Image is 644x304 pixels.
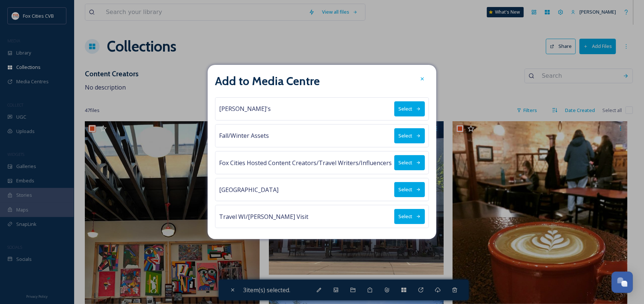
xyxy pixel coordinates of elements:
[219,104,271,113] span: [PERSON_NAME]'s
[612,272,633,293] button: Open Chat
[219,212,308,221] span: Travel WI/[PERSON_NAME] Visit
[219,185,278,194] span: [GEOGRAPHIC_DATA]
[394,101,425,116] button: Select
[394,128,425,143] button: Select
[219,131,269,140] span: Fall/Winter Assets
[394,155,425,170] button: Select
[394,209,425,224] button: Select
[215,72,320,90] h2: Add to Media Centre
[394,182,425,197] button: Select
[219,158,392,167] span: Fox Cities Hosted Content Creators/Travel Writers/Influencers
